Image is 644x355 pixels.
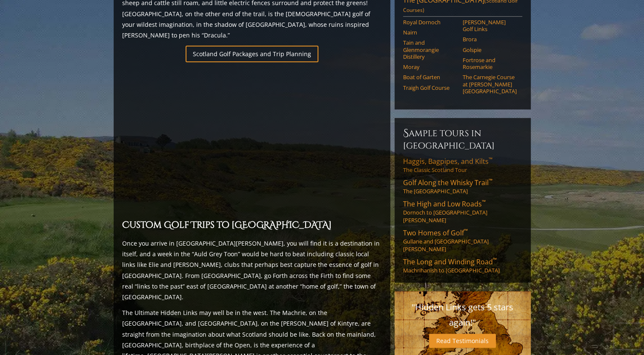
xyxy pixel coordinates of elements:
[464,227,468,235] sup: ™
[122,67,382,213] iframe: Sir-Nick-favorite-Open-Rota-Venues
[463,74,517,94] a: The Carnegie Course at [PERSON_NAME][GEOGRAPHIC_DATA]
[489,156,492,163] sup: ™
[403,74,457,80] a: Boat of Garten
[463,57,517,71] a: Fortrose and Rosemarkie
[403,126,522,152] h6: Sample Tours in [GEOGRAPHIC_DATA]
[403,199,522,224] a: The High and Low Roads™Dornoch to [GEOGRAPHIC_DATA][PERSON_NAME]
[122,218,382,233] h2: Custom Golf Trips to [GEOGRAPHIC_DATA]
[403,300,522,330] p: "Hidden Links gets 5 stars again!"
[403,257,497,266] span: The Long and Winding Road
[493,256,497,263] sup: ™
[463,46,517,53] a: Golspie
[489,177,492,184] sup: ™
[429,334,496,348] a: Read Testimonials
[403,178,522,195] a: Golf Along the Whisky Trail™The [GEOGRAPHIC_DATA]
[403,178,492,187] span: Golf Along the Whisky Trail
[403,257,522,274] a: The Long and Winding Road™Machrihanish to [GEOGRAPHIC_DATA]
[403,199,486,209] span: The High and Low Roads
[403,63,457,70] a: Moray
[403,39,457,60] a: Tain and Glenmorangie Distillery
[403,29,457,36] a: Nairn
[403,228,522,253] a: Two Homes of Golf™Gullane and [GEOGRAPHIC_DATA][PERSON_NAME]
[403,84,457,91] a: Traigh Golf Course
[122,238,382,302] p: Once you arrive in [GEOGRAPHIC_DATA][PERSON_NAME], you will find it is a destination in itself, a...
[403,19,457,26] a: Royal Dornoch
[186,46,318,62] a: Scotland Golf Packages and Trip Planning
[403,157,492,166] span: Haggis, Bagpipes, and Kilts
[463,36,517,43] a: Brora
[463,19,517,33] a: [PERSON_NAME] Golf Links
[403,228,468,238] span: Two Homes of Golf
[403,157,522,174] a: Haggis, Bagpipes, and Kilts™The Classic Scotland Tour
[482,198,486,206] sup: ™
